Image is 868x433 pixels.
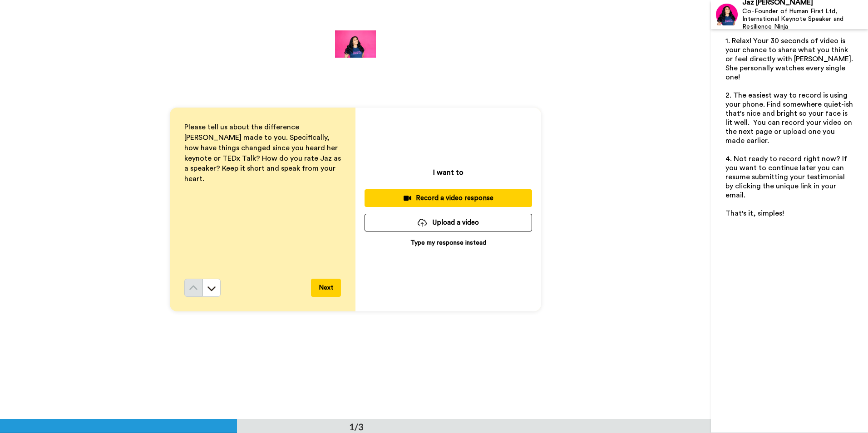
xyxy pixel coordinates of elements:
[725,155,849,199] span: 4. Not ready to record right now? If you want to continue later you can resume submitting your te...
[725,92,855,144] span: 2. The easiest way to record is using your phone. Find somewhere quiet-ish that's nice and bright...
[725,37,855,81] span: 1. Relax! Your 30 seconds of video is your chance to share what you think or feel directly with [...
[725,210,784,217] span: That's it, simples!
[365,214,532,231] button: Upload a video
[742,8,868,30] div: Co-Founder of Human First Ltd, International Keynote Speaker and Resilience Ninja
[335,420,378,433] div: 1/3
[184,123,343,182] span: Please tell us about the difference [PERSON_NAME] made to you. Specifically, how have things chan...
[716,4,738,25] img: Profile Image
[365,189,532,207] button: Record a video response
[311,279,341,297] button: Next
[372,193,525,203] div: Record a video response
[433,167,464,178] p: I want to
[410,238,486,247] p: Type my response instead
